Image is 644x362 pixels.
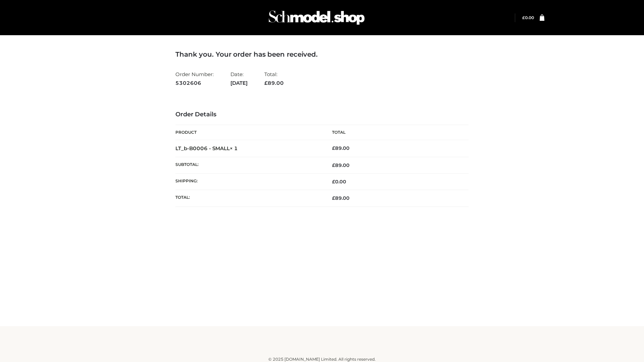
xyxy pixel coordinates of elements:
h3: Thank you. Your order has been received. [175,50,469,58]
h3: Order Details [175,111,469,118]
a: £0.00 [522,15,534,20]
span: 89.00 [332,162,350,168]
span: £ [264,80,268,86]
strong: [DATE] [230,79,248,87]
span: £ [332,145,335,151]
bdi: 89.00 [332,145,350,151]
th: Subtotal: [175,157,322,173]
img: Schmodel Admin 964 [266,4,367,31]
li: Total: [264,68,284,89]
bdi: 0.00 [332,179,346,185]
li: Date: [230,68,248,89]
th: Product [175,125,322,140]
strong: 5302606 [175,79,214,87]
strong: × 1 [230,145,238,152]
strong: LT_b-B0006 - SMALL [175,145,238,152]
span: £ [332,162,335,168]
span: £ [332,179,335,185]
bdi: 0.00 [522,15,534,20]
span: £ [522,15,525,20]
span: 89.00 [264,80,284,86]
span: £ [332,195,335,201]
th: Total [322,125,469,140]
span: 89.00 [332,195,350,201]
li: Order Number: [175,68,214,89]
th: Shipping: [175,174,322,190]
th: Total: [175,190,322,206]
